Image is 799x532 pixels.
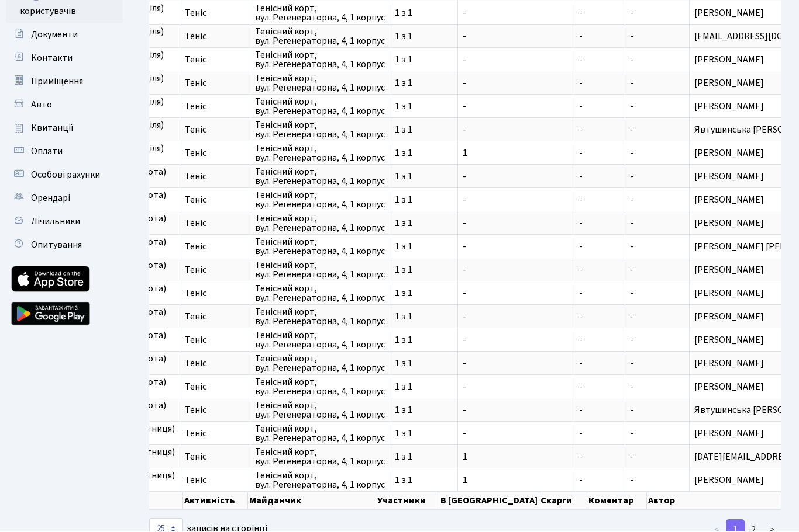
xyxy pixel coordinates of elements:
span: - [463,102,569,112]
a: Лічильники [6,210,123,234]
span: Теніс [185,149,245,158]
span: - [579,32,620,41]
span: Теніс [185,55,245,65]
span: - [463,312,569,322]
span: Тенісний корт, вул. Регенераторна, 4, 1 корпус [255,308,385,326]
span: Теніс [185,32,245,41]
span: Тенісний корт, вул. Регенераторна, 4, 1 корпус [255,448,385,467]
span: 1 з 1 [395,126,453,135]
span: Теніс [185,312,245,322]
a: Приміщення [6,70,123,93]
span: Орендарі [31,192,70,205]
span: - [579,476,620,485]
span: - [630,334,633,347]
span: Приміщення [31,75,83,88]
a: Авто [6,93,123,117]
span: Тенісний корт, вул. Регенераторна, 4, 1 корпус [255,238,385,256]
span: Тенісний корт, вул. Регенераторна, 4, 1 корпус [255,144,385,163]
span: - [630,241,633,253]
span: Тенісний корт, вул. Регенераторна, 4, 1 корпус [255,98,385,116]
span: - [579,359,620,368]
span: - [463,266,569,275]
span: Тенісний корт, вул. Регенераторна, 4, 1 корпус [255,425,385,443]
span: - [579,149,620,158]
span: 1 з 1 [395,336,453,345]
th: В [GEOGRAPHIC_DATA] [439,492,539,510]
span: - [579,196,620,205]
span: - [463,79,569,88]
span: Теніс [185,219,245,228]
span: - [463,383,569,392]
span: Квитанції [31,122,74,135]
span: - [630,217,633,230]
span: Теніс [185,406,245,415]
span: 1 з 1 [395,383,453,392]
span: - [463,336,569,345]
span: - [579,312,620,322]
span: - [630,54,633,67]
span: - [463,242,569,252]
span: - [579,429,620,439]
span: 1 [463,149,569,158]
a: Контакти [6,47,123,70]
span: Тенісний корт, вул. Регенераторна, 4, 1 корпус [255,261,385,280]
span: - [579,55,620,65]
span: - [463,172,569,182]
span: - [630,381,633,394]
span: Тенісний корт, вул. Регенераторна, 4, 1 корпус [255,284,385,303]
span: - [579,453,620,462]
span: Контакти [31,52,73,65]
span: - [463,126,569,135]
span: 1 з 1 [395,79,453,88]
span: 1 з 1 [395,289,453,298]
span: Тенісний корт, вул. Регенераторна, 4, 1 корпус [255,74,385,93]
span: Особові рахунки [31,169,100,182]
span: Теніс [185,102,245,112]
a: Опитування [6,234,123,257]
th: Коментар [587,492,647,510]
span: - [630,474,633,487]
a: Орендарі [6,187,123,210]
span: 1 з 1 [395,266,453,275]
span: Теніс [185,429,245,439]
span: - [579,126,620,135]
span: Теніс [185,9,245,18]
span: - [630,30,633,43]
span: - [579,336,620,345]
span: Тенісний корт, вул. Регенераторна, 4, 1 корпус [255,27,385,46]
a: Оплати [6,140,123,164]
span: 1 з 1 [395,9,453,18]
span: - [630,124,633,137]
span: Авто [31,99,52,112]
span: 1 з 1 [395,172,453,182]
span: Тенісний корт, вул. Регенераторна, 4, 1 корпус [255,4,385,23]
span: - [630,451,633,464]
th: Скарги [539,492,587,510]
span: - [630,404,633,417]
span: 1 [463,453,569,462]
span: Теніс [185,336,245,345]
span: Тенісний корт, вул. Регенераторна, 4, 1 корпус [255,354,385,373]
span: Теніс [185,476,245,485]
span: 1 з 1 [395,196,453,205]
span: Теніс [185,289,245,298]
span: Теніс [185,359,245,368]
span: 1 з 1 [395,149,453,158]
th: Автор [647,492,781,510]
span: 1 з 1 [395,476,453,485]
span: Теніс [185,79,245,88]
span: 1 з 1 [395,453,453,462]
span: - [630,194,633,207]
span: - [579,102,620,112]
span: Тенісний корт, вул. Регенераторна, 4, 1 корпус [255,401,385,420]
span: - [630,171,633,183]
span: - [630,100,633,113]
span: Тенісний корт, вул. Регенераторна, 4, 1 корпус [255,471,385,490]
span: Тенісний корт, вул. Регенераторна, 4, 1 корпус [255,51,385,69]
span: - [579,289,620,298]
span: - [463,289,569,298]
span: Тенісний корт, вул. Регенераторна, 4, 1 корпус [255,378,385,397]
span: - [630,264,633,277]
span: - [579,242,620,252]
span: 1 з 1 [395,359,453,368]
